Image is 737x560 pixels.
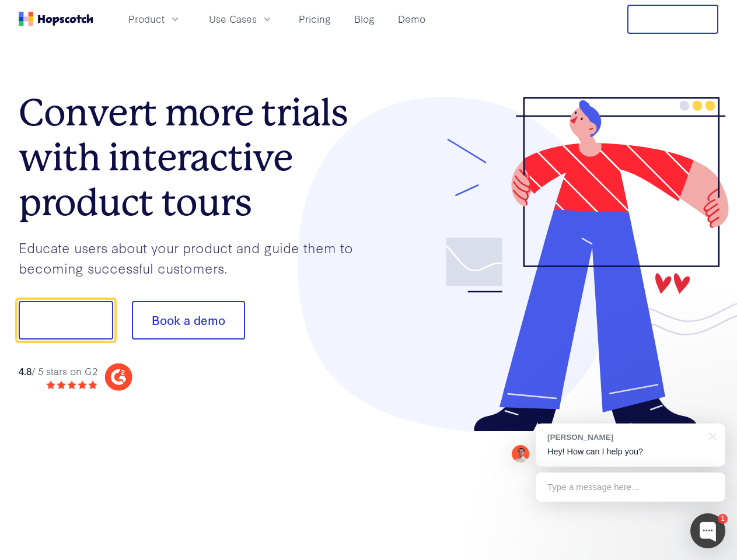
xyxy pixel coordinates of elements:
a: Pricing [294,9,336,29]
div: [PERSON_NAME] [547,432,702,443]
a: Home [19,12,93,26]
h1: Convert more trials with interactive product tours [19,90,369,225]
img: Mark Spera [512,445,529,463]
button: Book a demo [132,301,245,339]
div: 1 [718,514,728,524]
a: Blog [350,9,379,29]
span: Product [128,12,165,26]
p: Hey! How can I help you? [547,446,714,458]
button: Show me! [19,301,113,339]
button: Use Cases [202,9,280,29]
span: Use Cases [209,12,257,26]
a: Demo [393,9,430,29]
button: Free Trial [627,5,718,34]
button: Product [121,9,188,29]
strong: 4.8 [19,364,32,377]
p: Educate users about your product and guide them to becoming successful customers. [19,237,369,278]
div: / 5 stars on G2 [19,364,97,379]
div: Type a message here... [536,473,725,502]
